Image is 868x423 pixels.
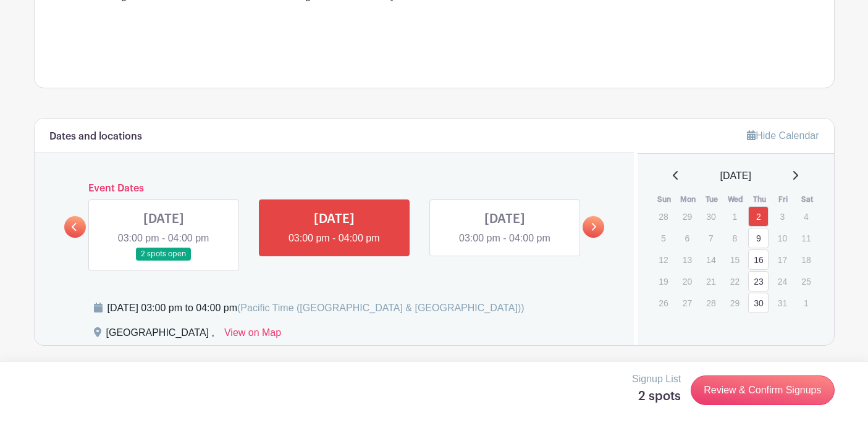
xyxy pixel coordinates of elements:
p: 14 [701,250,721,269]
p: 30 [701,207,721,226]
p: 13 [677,250,697,269]
p: 22 [725,272,745,291]
a: 30 [748,293,769,313]
p: 15 [725,250,745,269]
p: 28 [701,293,721,312]
th: Wed [724,193,748,206]
p: Signup List [632,372,681,387]
a: 23 [748,271,769,291]
th: Fri [772,193,796,206]
th: Thu [748,193,772,206]
div: [GEOGRAPHIC_DATA] , [106,325,214,345]
p: 1 [796,293,816,312]
p: 27 [677,293,697,312]
p: 31 [772,293,793,312]
a: 16 [748,249,769,270]
p: 28 [653,207,673,226]
th: Mon [676,193,701,206]
span: [DATE] [720,169,751,183]
span: (Pacific Time ([GEOGRAPHIC_DATA] & [GEOGRAPHIC_DATA])) [237,303,525,313]
th: Tue [700,193,724,206]
p: 17 [772,250,793,269]
h6: Event Dates [86,183,583,195]
p: 6 [677,228,697,248]
p: 21 [701,272,721,291]
a: Hide Calendar [747,130,819,141]
a: 2 [748,206,769,227]
p: 29 [677,207,697,226]
p: 10 [772,228,793,248]
p: 5 [653,228,673,248]
p: 29 [725,293,745,312]
p: 11 [796,228,816,248]
a: 9 [748,228,769,248]
p: 3 [772,207,793,226]
p: 26 [653,293,673,312]
p: 4 [796,207,816,226]
h6: Dates and locations [49,131,142,143]
th: Sun [652,193,676,206]
p: 8 [725,228,745,248]
p: 19 [653,272,673,291]
th: Sat [795,193,819,206]
a: Review & Confirm Signups [691,375,834,405]
div: [DATE] 03:00 pm to 04:00 pm [107,301,525,316]
p: 20 [677,272,697,291]
p: 18 [796,250,816,269]
a: View on Map [224,325,281,345]
h5: 2 spots [632,389,681,404]
p: 7 [701,228,721,248]
p: 12 [653,250,673,269]
p: 1 [725,207,745,226]
p: 24 [772,272,793,291]
p: 25 [796,272,816,291]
